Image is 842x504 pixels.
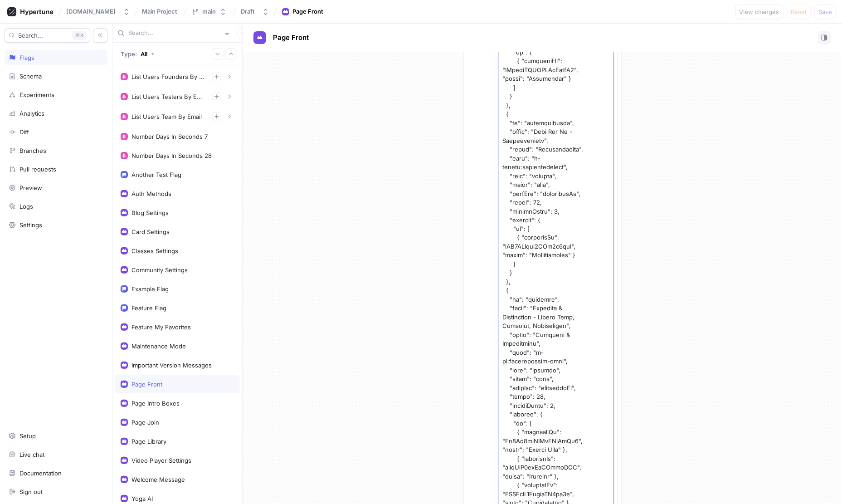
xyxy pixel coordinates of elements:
div: [DOMAIN_NAME] [66,8,116,15]
div: Setup [19,432,36,440]
div: Live chat [19,451,44,458]
div: Page Front [131,381,162,388]
div: Sign out [19,488,43,495]
div: Yoga AI [131,495,153,502]
div: Maintenance Mode [131,343,186,350]
div: List Users Team By Email [131,113,202,120]
span: Save [819,9,832,15]
div: Branches [19,147,46,154]
div: Classes Settings [131,247,178,254]
div: Documentation [19,470,62,477]
div: Number Days In Seconds 28 [131,152,212,159]
div: Analytics [19,110,44,117]
div: Logs [19,203,33,210]
div: Card Settings [131,228,170,235]
div: Feature Flag [131,304,166,312]
div: Diff [19,128,29,136]
div: Preview [19,184,42,191]
span: Search... [18,33,43,38]
button: Reset [787,5,811,19]
div: Flags [19,54,34,61]
button: main [188,4,230,19]
button: [DOMAIN_NAME] [63,4,134,19]
div: Blog Settings [131,209,169,216]
div: Pull requests [19,166,56,173]
div: Example Flag [131,285,169,293]
div: Page Intro Boxes [131,400,180,407]
div: Experiments [19,91,54,98]
div: Welcome Message [131,476,185,483]
div: Schema [19,73,42,80]
div: Another Test Flag [131,171,181,178]
button: Expand all [212,48,224,60]
a: Documentation [5,465,107,481]
p: Type: [121,50,137,58]
div: K [72,31,86,40]
div: Page Library [131,438,166,445]
div: main [202,8,216,15]
button: View changes [735,5,784,19]
div: Auth Methods [131,190,171,197]
button: Collapse all [225,48,237,60]
span: Reset [791,9,807,15]
button: Save [815,5,837,19]
div: Feature My Favorites [131,323,191,331]
div: All [141,50,147,58]
div: Video Player Settings [131,457,191,464]
div: Page Front [293,7,324,16]
div: Community Settings [131,266,188,274]
div: List Users Testers By Email [131,93,205,100]
div: Draft [241,8,255,15]
button: Search...K [5,28,90,43]
button: Type: All [117,46,158,62]
div: Important Version Messages [131,362,212,369]
div: Settings [19,221,42,229]
span: View changes [740,9,779,15]
div: Page Join [131,419,159,426]
input: Search... [128,29,220,38]
button: Draft [237,4,273,19]
span: Main Project [142,8,177,15]
span: Page Front [273,34,309,41]
div: List Users Founders By Email [131,73,205,80]
div: Number Days In Seconds 7 [131,133,208,140]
